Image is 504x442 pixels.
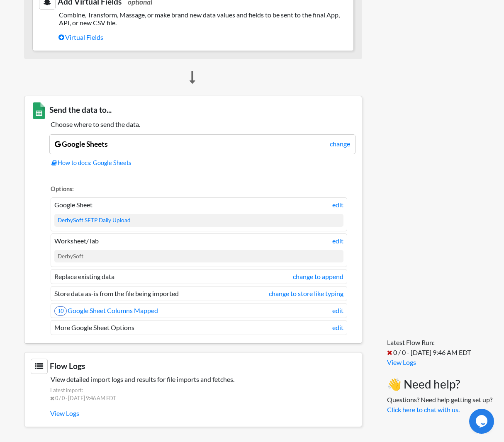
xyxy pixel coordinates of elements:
h3: Flow Logs [31,359,355,374]
a: change to store like typing [269,289,343,299]
a: edit [332,236,343,246]
h5: Combine, Transform, Massage, or make brand new data values and fields to be sent to the final App... [39,11,347,27]
a: Click here to chat with us. [387,406,460,413]
h5: View detailed import logs and results for file imports and fetches. [31,375,355,383]
h3: Send the data to... [31,102,355,119]
span: 10 [54,306,67,316]
a: edit [332,323,343,333]
li: Store data as-is from the file being imported [51,286,347,301]
h3: 👋 Need help? [387,377,492,391]
a: View Logs [387,358,416,366]
li: Options: [51,185,347,196]
span: Latest import: 0 / 0 - [DATE] 9:46 AM EDT [31,386,355,406]
a: View Logs [50,406,355,420]
div: DerbySoft [54,250,343,262]
a: change to append [293,272,343,282]
a: DerbySoft SFTP Daily Upload [58,217,131,223]
iframe: chat widget [469,409,496,434]
li: Google Sheet [51,197,347,231]
a: Google Sheets [55,140,108,148]
li: Worksheet/Tab [51,233,347,267]
li: More Google Sheet Options [51,320,347,335]
a: change [330,139,350,149]
li: Replace existing data [51,269,347,284]
p: Questions? Need help getting set up? [387,395,492,415]
span: Latest Flow Run: 0 / 0 - [DATE] 9:46 AM EDT [387,338,471,356]
img: Google Sheets [31,102,47,119]
a: edit [332,306,343,316]
a: 10Google Sheet Columns Mapped [54,306,158,314]
a: Virtual Fields [58,30,347,44]
a: edit [332,200,343,210]
h5: Choose where to send the data. [31,120,355,128]
a: How to docs: Google Sheets [51,158,355,168]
